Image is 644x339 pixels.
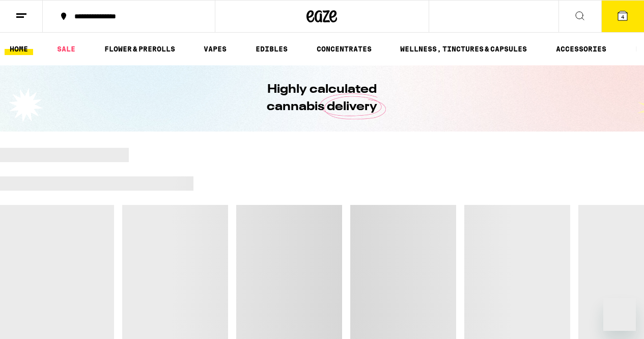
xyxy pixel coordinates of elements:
a: VAPES [199,43,232,55]
a: ACCESSORIES [551,43,611,55]
a: FLOWER & PREROLLS [99,43,180,55]
a: CONCENTRATES [312,43,377,55]
a: SALE [52,43,80,55]
a: EDIBLES [250,43,293,55]
a: HOME [5,43,33,55]
a: WELLNESS, TINCTURES & CAPSULES [395,43,532,55]
h1: Highly calculated cannabis delivery [238,81,406,116]
iframe: Button to launch messaging window [603,298,636,331]
span: 4 [621,14,624,20]
button: 4 [601,1,644,32]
